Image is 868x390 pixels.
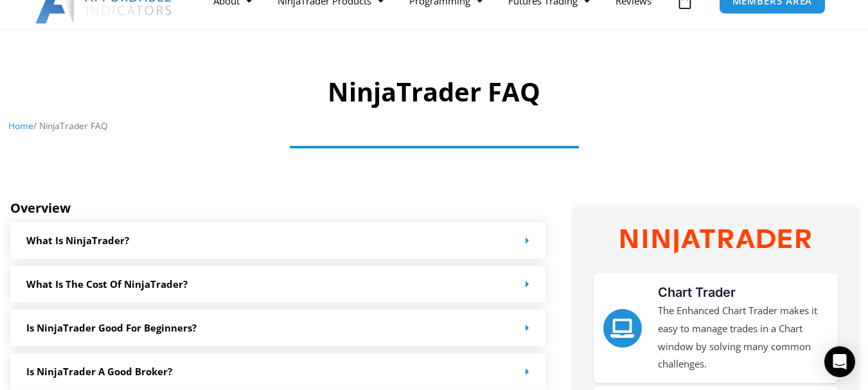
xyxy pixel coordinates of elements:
[26,365,172,378] a: Is NinjaTrader a good broker?
[10,266,546,303] div: What is the cost of NinjaTrader?
[26,234,129,247] a: What is NinjaTrader?
[603,309,642,348] a: Chart Trader
[658,285,736,300] a: Chart Trader
[10,310,546,346] div: Is NinjaTrader good for beginners?
[8,120,33,132] a: Home
[8,118,860,134] nav: Breadcrumb
[26,321,197,334] a: Is NinjaTrader good for beginners?
[10,200,546,216] h5: Overview
[621,229,811,253] img: NinjaTrader Wordmark color RGB | Affordable Indicators – NinjaTrader
[824,346,855,377] div: Open Intercom Messenger
[10,222,546,259] div: What is NinjaTrader?
[10,353,546,390] div: Is NinjaTrader a good broker?
[658,302,828,373] p: The Enhanced Chart Trader makes it easy to manage trades in a Chart window by solving many common...
[8,74,860,110] h1: NinjaTrader FAQ
[26,278,188,290] a: What is the cost of NinjaTrader?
